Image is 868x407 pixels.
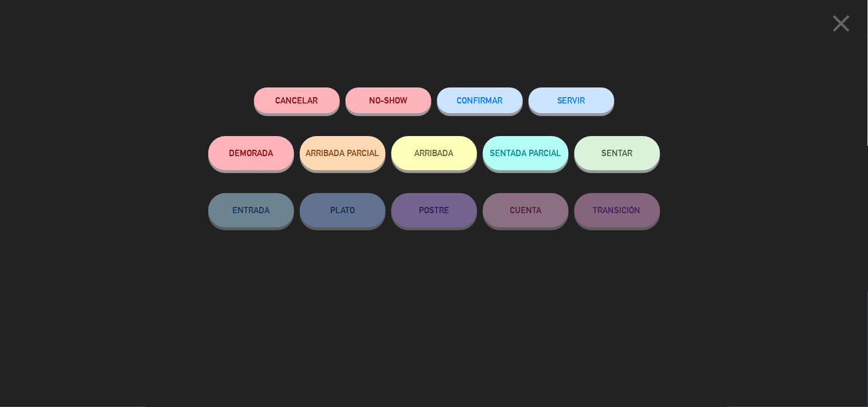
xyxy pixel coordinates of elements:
button: CONFIRMAR [437,87,523,113]
button: TRANSICIÓN [574,193,660,228]
i: close [827,9,856,38]
button: SENTAR [574,136,660,170]
button: close [824,9,859,42]
button: CUENTA [483,193,569,228]
button: SENTADA PARCIAL [483,136,569,170]
button: DEMORADA [208,136,294,170]
button: SERVIR [529,87,615,113]
span: SENTAR [602,148,633,158]
button: ENTRADA [208,193,294,228]
button: Cancelar [254,87,340,113]
button: NO-SHOW [346,87,431,113]
span: ARRIBADA PARCIAL [306,148,379,158]
button: ARRIBADA PARCIAL [300,136,386,170]
button: POSTRE [391,193,477,228]
span: CONFIRMAR [457,95,503,105]
button: ARRIBADA [391,136,477,170]
button: PLATO [300,193,386,228]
